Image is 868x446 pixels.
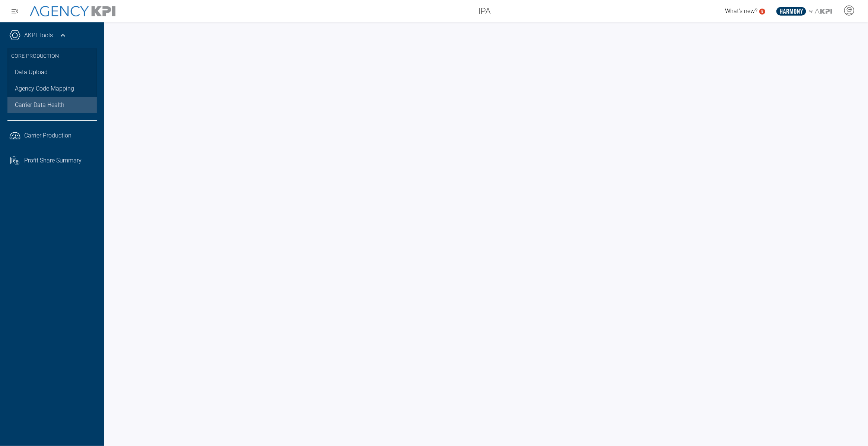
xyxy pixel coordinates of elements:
a: Carrier Data Health [7,97,97,113]
span: What's new? [725,7,757,15]
h3: Core Production [11,48,93,64]
a: Data Upload [7,64,97,80]
a: Agency Code Mapping [7,80,97,97]
text: 5 [761,9,763,13]
a: AKPI Tools [24,31,53,40]
img: AgencyKPI [30,6,115,17]
span: Carrier Data Health [15,101,64,110]
span: Profit Share Summary [24,156,82,165]
span: Carrier Production [24,131,71,140]
span: IPA [478,4,491,18]
a: 5 [759,9,765,15]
